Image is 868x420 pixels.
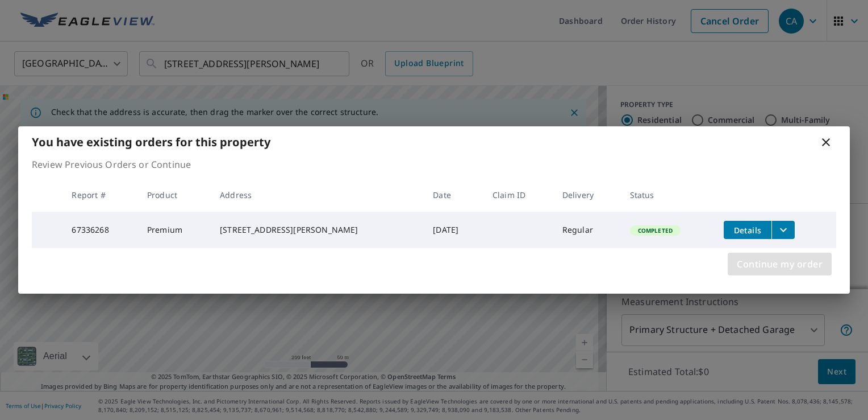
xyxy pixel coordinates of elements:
[621,178,715,212] th: Status
[62,212,137,248] td: 67336268
[424,212,483,248] td: [DATE]
[737,256,823,272] span: Continue my order
[553,178,621,212] th: Delivery
[32,134,270,150] b: You have existing orders for this property
[631,227,679,234] span: Completed
[220,224,415,236] div: [STREET_ADDRESS][PERSON_NAME]
[32,158,836,171] p: Review Previous Orders or Continue
[424,178,483,212] th: Date
[138,212,211,248] td: Premium
[731,225,765,236] span: Details
[728,253,832,275] button: Continue my order
[211,178,424,212] th: Address
[483,178,553,212] th: Claim ID
[553,212,621,248] td: Regular
[138,178,211,212] th: Product
[771,221,795,239] button: filesDropdownBtn-67336268
[62,178,137,212] th: Report #
[724,221,771,239] button: detailsBtn-67336268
